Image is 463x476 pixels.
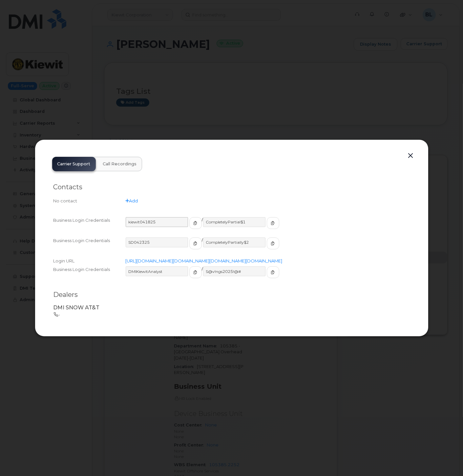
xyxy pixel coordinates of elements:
[53,183,410,191] h2: Contacts
[53,217,126,235] div: Business Login Credentials
[434,447,458,471] iframe: Messenger Launcher
[126,266,410,284] div: /
[189,266,202,278] button: copy to clipboard
[267,238,279,249] button: copy to clipboard
[267,217,279,229] button: copy to clipboard
[189,238,202,249] button: copy to clipboard
[126,258,283,263] a: [URL][DOMAIN_NAME][DOMAIN_NAME][DOMAIN_NAME][DOMAIN_NAME]
[53,266,126,284] div: Business Login Credentials
[267,266,279,278] button: copy to clipboard
[126,198,138,203] a: Add
[53,238,126,255] div: Business Login Credentials
[103,161,137,167] span: Call Recordings
[53,304,410,312] p: DMI SNOW AT&T
[126,238,410,255] div: /
[53,258,126,264] div: Login URL
[53,198,126,204] div: No contact
[53,291,410,299] h2: Dealers
[189,217,202,229] button: copy to clipboard
[53,312,410,318] p: -
[126,217,410,235] div: /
